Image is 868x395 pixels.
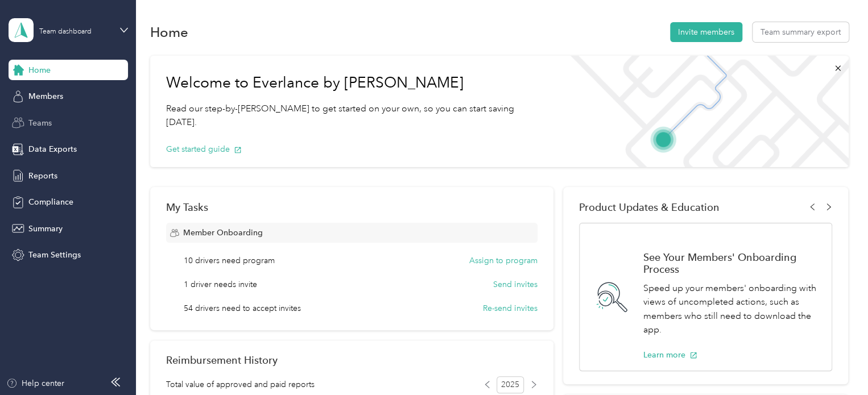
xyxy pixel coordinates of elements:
p: Speed up your members' onboarding with views of uncompleted actions, such as members who still ne... [643,281,820,337]
h1: Home [150,26,188,38]
span: Team Settings [28,249,81,261]
button: Learn more [643,349,697,361]
button: Invite members [670,22,742,42]
span: Data Exports [28,143,77,155]
button: Help center [6,377,64,389]
button: Team summary export [753,22,849,42]
button: Get started guide [166,143,242,155]
span: 1 driver needs invite [184,278,257,290]
div: My Tasks [166,201,538,213]
img: Welcome to everlance [559,56,848,167]
div: Team dashboard [39,28,92,35]
h1: Welcome to Everlance by [PERSON_NAME] [166,74,544,92]
span: Compliance [28,196,73,208]
p: Read our step-by-[PERSON_NAME] to get started on your own, so you can start saving [DATE]. [166,102,544,130]
span: Home [28,64,51,76]
span: Reports [28,170,57,182]
button: Assign to program [469,255,538,267]
span: 2025 [497,376,524,393]
span: Product Updates & Education [579,201,720,213]
button: Send invites [493,278,538,290]
span: 10 drivers need program [184,255,275,267]
span: Teams [28,117,52,129]
button: Re-send invites [483,302,538,314]
span: Summary [28,223,63,235]
span: 54 drivers need to accept invites [184,302,301,314]
iframe: Everlance-gr Chat Button Frame [804,331,868,395]
h2: Reimbursement History [166,354,278,366]
h1: See Your Members' Onboarding Process [643,251,820,275]
span: Member Onboarding [183,227,263,239]
span: Total value of approved and paid reports [166,379,315,390]
span: Members [28,90,63,102]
